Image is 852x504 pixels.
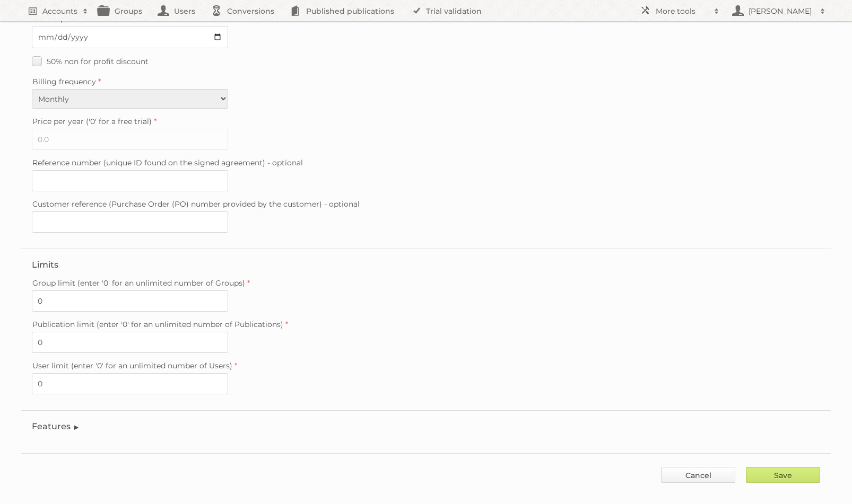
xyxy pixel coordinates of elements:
span: User limit (enter '0' for an unlimited number of Users) [32,361,232,370]
a: Cancel [661,467,735,483]
legend: Features [32,421,80,431]
h2: Accounts [42,6,77,16]
span: 50% non for profit discount [47,57,149,66]
h2: More tools [656,6,709,16]
legend: Limits [32,260,58,270]
span: Customer reference (Purchase Order (PO) number provided by the customer) - optional [32,199,360,209]
span: Reference number (unique ID found on the signed agreement) - optional [32,158,303,167]
span: Group limit (enter '0' for an unlimited number of Groups) [32,278,245,288]
span: Billing frequency [32,77,96,86]
h2: [PERSON_NAME] [746,6,815,16]
span: Publication limit (enter '0' for an unlimited number of Publications) [32,320,283,329]
span: Price per year ('0' for a free trial) [32,117,152,126]
input: Save [746,467,820,483]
